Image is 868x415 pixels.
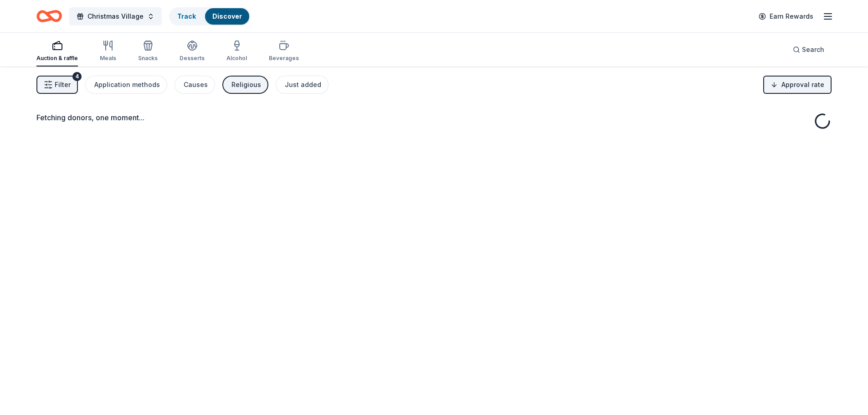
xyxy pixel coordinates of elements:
button: Application methods [85,76,167,94]
button: Filter4 [36,76,78,94]
button: Christmas Village [69,7,162,26]
button: Just added [276,76,329,94]
button: Beverages [269,36,299,67]
button: Religious [222,76,268,94]
div: Meals [100,55,116,62]
a: Home [36,5,62,27]
div: Alcohol [226,55,247,62]
button: TrackDiscover [169,7,250,26]
a: Earn Rewards [753,8,819,25]
button: Causes [175,76,215,94]
div: Fetching donors, one moment... [36,112,832,123]
span: Approval rate [781,79,824,90]
button: Approval rate [763,76,832,94]
button: Desserts [180,36,205,67]
div: 4 [72,72,82,81]
button: Auction & raffle [36,36,78,67]
a: Track [177,12,196,20]
div: Desserts [180,55,205,62]
div: Snacks [138,55,158,62]
div: Causes [184,79,208,90]
a: Discover [212,12,242,20]
div: Auction & raffle [36,55,78,62]
span: Christmas Village [87,11,144,22]
button: Alcohol [226,36,247,67]
div: Religious [231,79,261,90]
div: Beverages [269,55,299,62]
button: Meals [100,36,116,67]
button: Snacks [138,36,158,67]
div: Just added [285,79,321,90]
span: Filter [55,79,71,90]
button: Search [786,41,832,59]
div: Application methods [94,79,160,90]
span: Search [802,44,824,55]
